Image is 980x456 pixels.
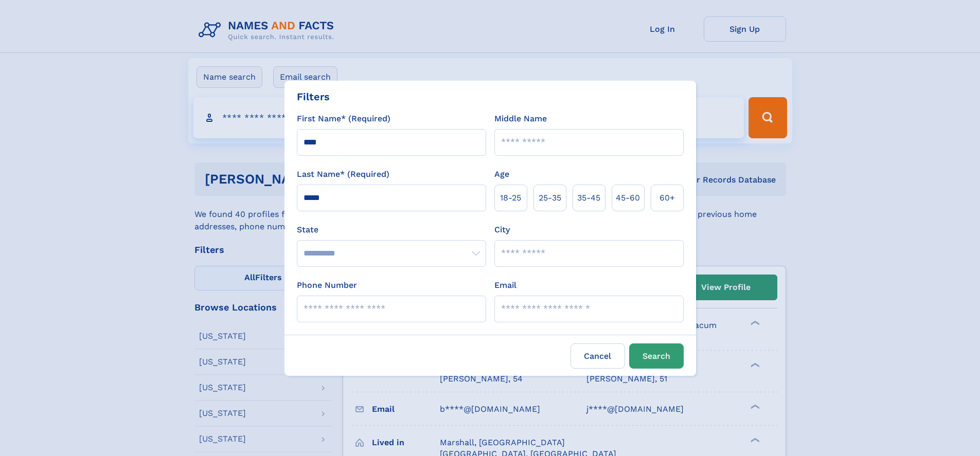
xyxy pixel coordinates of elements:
[616,192,640,204] span: 45‑60
[297,168,389,180] label: Last Name* (Required)
[577,192,600,204] span: 35‑45
[297,279,357,291] label: Phone Number
[494,224,510,236] label: City
[297,113,390,125] label: First Name* (Required)
[660,192,675,204] span: 60+
[571,343,625,369] label: Cancel
[494,168,509,180] label: Age
[500,192,521,204] span: 18‑25
[629,343,684,369] button: Search
[539,192,561,204] span: 25‑35
[494,113,547,125] label: Middle Name
[297,224,486,236] label: State
[297,89,330,104] div: Filters
[494,279,516,291] label: Email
